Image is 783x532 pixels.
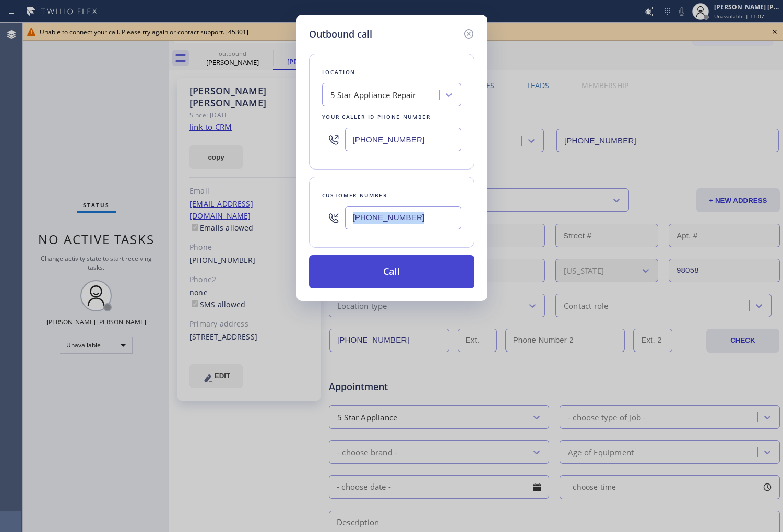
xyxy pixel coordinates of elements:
[322,67,461,78] div: Location
[322,190,461,201] div: Customer number
[345,128,461,151] input: (123) 456-7890
[309,255,474,288] button: Call
[345,206,461,229] input: (123) 456-7890
[309,27,372,41] h5: Outbound call
[330,89,417,101] div: 5 Star Appliance Repair
[322,112,461,123] div: Your caller id phone number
